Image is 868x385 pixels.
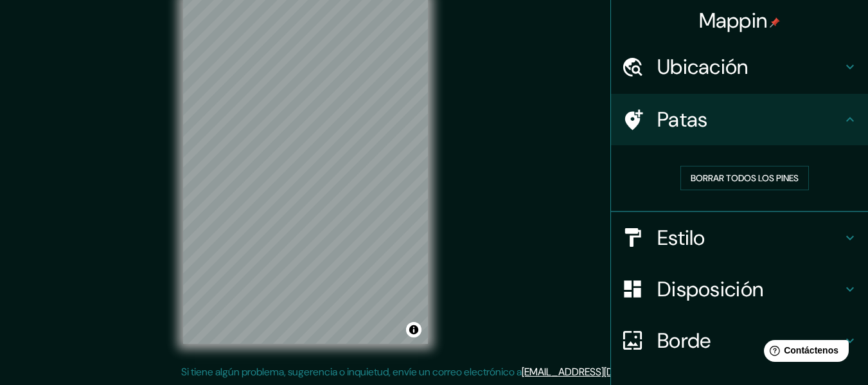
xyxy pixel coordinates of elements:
div: Disposición [611,264,868,315]
button: Activar o desactivar atribución [406,322,421,337]
font: Borde [657,327,711,354]
button: Borrar todos los pines [680,166,809,190]
font: Si tiene algún problema, sugerencia o inquietud, envíe un correo electrónico a [181,365,522,379]
div: Patas [611,94,868,145]
font: Mappin [699,7,768,34]
iframe: Lanzador de widgets de ayuda [754,335,854,371]
a: [EMAIL_ADDRESS][DOMAIN_NAME] [522,365,680,379]
img: pin-icon.png [770,17,780,28]
font: Ubicación [657,53,748,80]
div: Estilo [611,212,868,264]
font: Disposición [657,276,763,303]
div: Borde [611,315,868,366]
font: Patas [657,106,708,133]
font: Borrar todos los pines [691,172,799,184]
div: Ubicación [611,41,868,93]
font: Estilo [657,224,705,251]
